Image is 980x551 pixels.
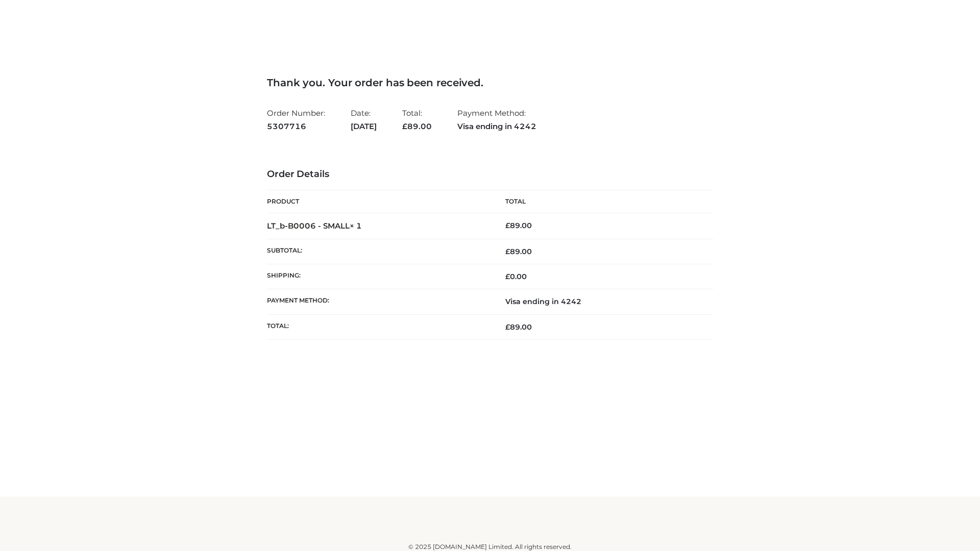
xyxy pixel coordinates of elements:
li: Payment Method: [457,104,536,135]
th: Total [490,190,713,213]
th: Total: [267,314,490,339]
strong: Visa ending in 4242 [457,120,536,133]
span: £ [505,272,510,281]
span: £ [402,121,407,131]
li: Total: [402,104,432,135]
strong: [DATE] [351,120,377,133]
strong: 5307716 [267,120,325,133]
bdi: 89.00 [505,221,532,230]
span: £ [505,221,510,230]
li: Date: [351,104,377,135]
span: 89.00 [505,322,532,332]
th: Shipping: [267,264,490,289]
li: Order Number: [267,104,325,135]
h3: Order Details [267,169,713,180]
th: Payment method: [267,289,490,314]
strong: LT_b-B0006 - SMALL [267,221,362,231]
span: £ [505,322,510,332]
th: Subtotal: [267,239,490,264]
strong: × 1 [350,221,362,231]
th: Product [267,190,490,213]
td: Visa ending in 4242 [490,289,713,314]
h3: Thank you. Your order has been received. [267,77,713,89]
span: 89.00 [402,121,432,131]
span: £ [505,247,510,256]
bdi: 0.00 [505,272,527,281]
span: 89.00 [505,247,532,256]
